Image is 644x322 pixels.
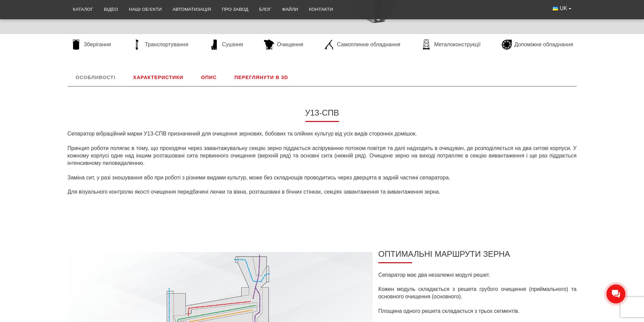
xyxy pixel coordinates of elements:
[68,174,577,181] p: Заміна сит, у разі зношування або при роботі з різними видами культур, може без складнощів провод...
[99,2,124,17] a: Відео
[515,41,573,48] span: Допоміжне обладнання
[378,307,576,315] p: Площина одного решета складається з трьох сегментів.
[418,40,484,50] a: Металоконструкції
[560,5,567,12] span: UK
[68,40,115,50] a: Зберігання
[277,2,304,17] a: Файли
[84,41,111,48] span: Зберігання
[547,2,576,15] button: UK
[434,41,480,48] span: Металоконструкції
[261,40,307,50] a: Очищення
[68,145,577,167] p: Принцип роботи полягає в тому, що проходячи через завантажувальну секцію зерно піддається аспірув...
[167,2,216,17] a: Автоматизація
[216,2,254,17] a: Про завод
[254,2,277,17] a: Блог
[304,2,338,17] a: Контакти
[128,40,192,50] a: Транспортування
[378,286,576,301] p: Кожен модуль складається з решета грубого очищення (приймального) та основного очищення (основного).
[498,40,577,50] a: Допоміжне обладнання
[125,69,191,86] a: Характеристики
[68,69,124,86] a: Особливості
[378,271,576,279] p: Сепаратор має два незалежні модулі решет.
[68,130,577,138] p: Сепаратор вібраційний марки У13-СПВ призначений для очищення зернових, бобових та олійних культур...
[193,69,225,86] a: Опис
[123,2,167,17] a: Наші об’єкти
[277,41,303,48] span: Очищення
[145,41,188,48] span: Транспортування
[378,249,576,263] h3: Оптимальні маршрути зерна
[68,188,577,196] p: Для візуального контролю якості очищення передбачені лючки та вікна, розташовані в бічних стінках...
[68,108,577,122] h3: У13-СПВ
[222,41,243,48] span: Сушіння
[226,69,296,86] a: Переглянути в 3D
[553,7,558,10] img: Українська
[337,41,400,48] span: Самоплинне обладнання
[206,40,246,50] a: Сушіння
[68,2,99,17] a: Каталог
[321,40,404,50] a: Самоплинне обладнання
